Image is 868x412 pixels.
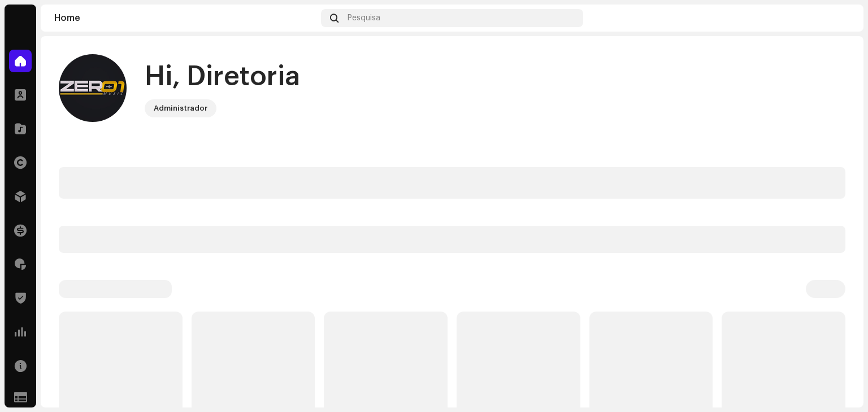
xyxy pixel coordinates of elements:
div: Hi, Diretoria [145,59,300,95]
div: Administrador [154,102,207,115]
div: Home [54,14,316,23]
span: Pesquisa [348,14,380,23]
img: d5fcb490-8619-486f-abee-f37e7aa619ed [59,54,127,122]
img: d5fcb490-8619-486f-abee-f37e7aa619ed [832,9,850,27]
